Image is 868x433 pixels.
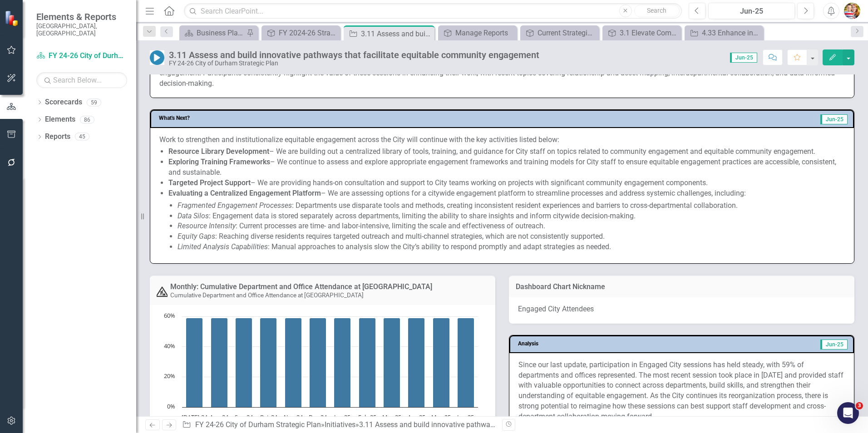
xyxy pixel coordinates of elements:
div: – We continue to assess and explore appropriate engagement frameworks and training models for Cit... [168,157,845,178]
a: Current Strategic Plan [523,27,597,39]
div: 45 [75,133,89,141]
path: Aug-24, 59. Participating Departments. [211,318,228,408]
span: Jun-25 [820,114,848,124]
img: ClearPoint Strategy [5,10,20,26]
img: In Progress [150,50,164,65]
a: FY 24-26 City of Durham Strategic Plan [36,51,127,61]
text: Feb-25 [358,413,376,421]
path: Nov-24, 59. Participating Departments. [285,318,302,408]
text: 60% [164,311,175,320]
div: Work to strengthen and institutionalize equitable engagement across the City will continue with t... [159,135,845,145]
span: Engaged City Attendees [518,305,594,313]
path: May-25, 59. Participating Departments. [433,318,450,408]
input: Search Below... [36,72,127,88]
div: FY 2024-26 Strategic Plan [279,27,338,39]
span: Search [647,7,666,14]
em: Fragmented Engagement Processes [178,201,292,210]
path: Dec-24, 59. Participating Departments. [310,318,326,408]
div: 3.11 Assess and build innovative pathways that facilitate equitable community engagement [359,420,653,429]
a: Initiatives [325,420,355,429]
text: 0% [167,402,175,410]
div: – We are providing hands-on consultation and support to City teams working on projects with signi... [168,178,845,188]
text: May-25 [431,413,451,421]
path: Jun-25, 59. Participating Departments. [458,318,474,408]
em: Equity Gaps [178,232,215,241]
div: Manage Reports [455,27,514,39]
text: Oct-24 [260,413,278,421]
a: Reports [45,132,70,142]
a: Business Plan Status Update [182,27,244,39]
em: Data Silos [178,212,209,220]
div: 3.11 Assess and build innovative pathways that facilitate equitable community engagement [361,28,432,39]
div: 59 [87,98,101,106]
text: [DATE]-24 [182,413,208,421]
text: Dec-24 [309,413,327,421]
strong: Resource Library Development [168,147,269,156]
div: 3.1 Elevate Community Voices in Local Government and Decision Making [620,27,679,39]
strong: Exploring Training Frameworks [168,157,270,166]
div: » » [182,420,495,430]
button: Jun-25 [708,3,795,19]
div: : Reaching diverse residents requires targeted outreach and multi-channel strategies, which are n... [178,231,845,242]
img: Under Construction [157,286,168,297]
div: FY 24-26 City of Durham Strategic Plan [169,60,539,67]
a: Elements [45,114,75,125]
path: Oct-24, 59. Participating Departments. [260,318,277,408]
div: 4.33 Enhance interdepartmental collaboration in the development review process [702,27,761,39]
span: Elements & Reports [36,11,127,22]
text: 40% [164,342,175,350]
div: : Departments use disparate tools and methods, creating inconsistent resident experiences and bar... [178,201,845,211]
a: Manage Reports [440,27,514,39]
path: Jan-25, 59. Participating Departments. [334,318,351,408]
path: Sep-24, 59. Participating Departments. [236,318,252,408]
h3: What's Next? [159,115,520,121]
div: – We are assessing options for a citywide engagement platform to streamline processes and address... [168,188,845,199]
img: Shari Metcalfe [844,3,860,19]
a: Monthly: Cumulative Department and Office Attendance at [GEOGRAPHIC_DATA] [170,282,432,291]
path: Mar-25, 59. Participating Departments. [384,318,400,408]
div: : Current processes are time- and labor-intensive, limiting the scale and effectiveness of outreach. [178,221,845,231]
iframe: Intercom live chat [837,402,859,424]
path: Apr-25, 59. Participating Departments. [408,318,425,408]
a: Scorecards [45,97,82,108]
text: Sep-24 [235,413,253,421]
div: : Manual approaches to analysis slow the City’s ability to respond promptly and adapt strategies ... [178,242,845,252]
input: Search ClearPoint... [184,3,682,19]
a: FY 24-26 City of Durham Strategic Plan [195,420,321,429]
span: Jun-25 [730,53,757,63]
text: Mar-25 [382,413,401,421]
span: Jun-25 [820,340,848,349]
span: 3 [856,402,863,409]
h3: Dashboard Chart Nickname [516,283,848,291]
button: Search [634,5,680,17]
text: 20% [164,372,175,380]
strong: Targeted Project Support [168,178,251,187]
div: 3.11 Assess and build innovative pathways that facilitate equitable community engagement [169,50,539,60]
a: FY 2024-26 Strategic Plan [264,27,338,39]
div: : Engagement data is stored separately across departments, limiting the ability to share insights... [178,211,845,221]
path: Jul-24, 59. Participating Departments. [186,318,203,408]
div: 86 [80,116,94,123]
a: 3.1 Elevate Community Voices in Local Government and Decision Making [605,27,679,39]
path: Feb-25, 59. Participating Departments. [359,318,376,408]
div: Jun-25 [711,6,792,17]
text: Apr-25 [408,413,425,421]
a: 4.33 Enhance interdepartmental collaboration in the development review process [687,27,761,39]
text: Jan-25 [333,413,350,421]
text: Jun-25 [456,413,474,421]
p: Since our last update, participation in Engaged City sessions has held steady, with 59% of depart... [518,360,845,422]
small: [GEOGRAPHIC_DATA], [GEOGRAPHIC_DATA] [36,22,127,37]
text: Aug-24 [210,413,229,421]
text: Nov-24 [284,413,303,421]
h3: Analysis [518,341,657,347]
strong: Evaluating a Centralized Engagement Platform [168,189,321,197]
div: – We are building out a centralized library of tools, training, and guidance for City staff on to... [168,147,845,157]
em: Limited Analysis Capabilities [178,242,268,251]
em: Resource Intensity [178,221,236,230]
div: Current Strategic Plan [538,27,597,39]
small: Cumulative Department and Office Attendance at [GEOGRAPHIC_DATA] [170,291,364,299]
div: Business Plan Status Update [197,27,244,39]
